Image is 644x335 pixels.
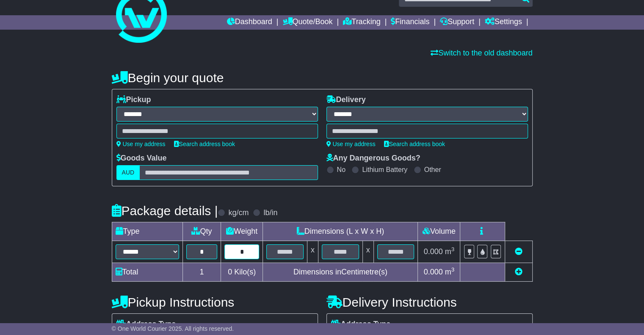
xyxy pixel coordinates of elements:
[362,241,373,263] td: x
[424,247,443,256] span: 0.000
[445,268,455,276] span: m
[362,166,407,174] label: Lithium Battery
[326,141,376,147] a: Use my address
[112,71,533,85] h4: Begin your quote
[424,166,441,174] label: Other
[116,141,166,147] a: Use my address
[116,95,151,105] label: Pickup
[116,320,176,329] label: Address Type
[182,263,221,282] td: 1
[307,241,318,263] td: x
[451,266,455,273] sup: 3
[221,222,263,241] td: Weight
[227,15,272,30] a: Dashboard
[485,15,522,30] a: Settings
[263,263,418,282] td: Dimensions in Centimetre(s)
[116,165,140,180] label: AUD
[331,320,391,329] label: Address Type
[263,222,418,241] td: Dimensions (L x W x H)
[440,15,474,30] a: Support
[112,325,234,332] span: © One World Courier 2025. All rights reserved.
[515,268,522,276] a: Add new item
[221,263,263,282] td: Kilo(s)
[515,247,522,256] a: Remove this item
[343,15,380,30] a: Tracking
[337,166,345,174] label: No
[112,295,318,309] h4: Pickup Instructions
[451,246,455,252] sup: 3
[326,154,420,163] label: Any Dangerous Goods?
[424,268,443,276] span: 0.000
[112,263,182,282] td: Total
[112,204,218,218] h4: Package details |
[431,49,532,57] a: Switch to the old dashboard
[282,15,332,30] a: Quote/Book
[182,222,221,241] td: Qty
[263,208,277,218] label: lb/in
[116,154,167,163] label: Goods Value
[445,247,455,256] span: m
[326,295,533,309] h4: Delivery Instructions
[228,268,232,276] span: 0
[384,141,445,147] a: Search address book
[112,222,182,241] td: Type
[228,208,249,218] label: kg/cm
[174,141,235,147] a: Search address book
[418,222,460,241] td: Volume
[326,95,366,105] label: Delivery
[391,15,429,30] a: Financials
